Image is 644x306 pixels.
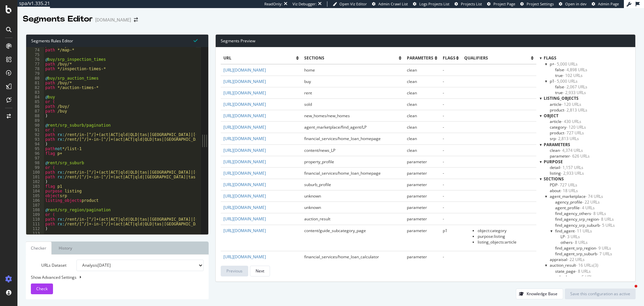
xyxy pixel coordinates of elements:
[407,193,427,199] span: parameter
[23,13,93,25] div: Segments Editor
[223,101,266,107] a: [URL][DOMAIN_NAME]
[413,1,449,7] a: Logs Projects List
[461,1,482,6] span: Projects List
[555,67,587,73] span: Click to filter flags on p+/false
[443,55,456,61] span: flags
[407,113,417,119] span: clean
[304,159,334,165] span: property_profile
[26,132,44,137] div: 92
[561,119,581,124] span: - 430 URLs
[407,147,417,153] span: clean
[555,211,606,216] span: Click to filter sections on agent_marketplace/find_agency_others
[26,189,44,193] div: 104
[250,266,270,276] button: Next
[26,193,44,198] div: 105
[26,212,44,217] div: 109
[555,90,586,95] span: Click to filter flags on p1/true
[544,95,579,101] span: listing_objects
[527,291,557,297] div: Knowledge Base
[544,55,556,61] span: flags
[544,142,570,147] span: parameters
[304,113,350,119] span: new_homes/new_homes
[304,136,381,141] span: financial_services/home_loan_homepage
[304,254,379,260] span: financial_services/home_loan_calculator
[443,101,444,107] span: -
[26,114,44,118] div: 88
[26,90,44,95] div: 83
[560,234,580,239] span: Click to filter sections on agent_marketplace/find_agent/LP
[443,205,444,210] span: -
[573,239,588,245] span: - 8 URLs
[304,67,315,73] span: home
[550,61,578,67] span: Click to filter flags on p+ and its children
[600,222,615,228] span: - 5 URLs
[557,182,577,188] span: - 727 URLs
[560,239,588,245] span: Click to filter sections on agent_marketplace/find_agent/others
[550,165,583,170] span: Click to filter purpose on detail
[26,184,44,189] div: 103
[443,159,444,165] span: -
[564,130,584,136] span: - 727 URLs
[570,153,590,159] span: - 626 URLs
[579,274,594,280] span: - 5 URLs
[304,170,381,176] span: financial_services/home_loan_homepage
[26,217,44,222] div: 110
[478,233,534,239] li: purpose : listing
[26,274,199,280] div: Show Advanced Settings
[550,257,585,262] span: Click to filter sections on appraisal
[527,1,554,6] span: Project Settings
[580,205,595,211] span: - 4 URLs
[26,95,44,99] div: 84
[304,101,312,107] span: sold
[586,193,603,199] span: - 74 URLs
[26,71,44,76] div: 79
[550,262,593,268] span: Click to filter sections on auction_result and its children
[593,262,598,268] span: Click to filter sections on auction_result
[223,113,266,119] a: [URL][DOMAIN_NAME]
[443,136,444,141] span: -
[223,216,266,222] a: [URL][DOMAIN_NAME]
[223,254,266,260] a: [URL][DOMAIN_NAME]
[304,193,321,199] span: unknown
[550,107,587,113] span: Click to filter listing_objects on product
[407,254,427,260] span: parameter
[304,182,331,187] span: suburb_profile
[555,73,583,78] span: Click to filter flags on p+/true
[95,16,131,23] div: [DOMAIN_NAME]
[304,147,335,153] span: content/news_LP
[407,170,427,176] span: parameter
[564,67,587,73] span: - 4,898 URLs
[26,156,44,161] div: 97
[223,124,266,130] a: [URL][DOMAIN_NAME]
[26,203,44,208] div: 107
[561,170,584,176] span: - 2,933 URLs
[26,165,44,170] div: 99
[26,179,44,184] div: 102
[550,119,581,124] span: Click to filter object on article
[372,1,408,7] a: Admin Crawl List
[555,268,591,274] span: Click to filter sections on auction_result/state_page
[520,1,554,7] a: Project Settings
[26,231,44,236] div: 113
[563,90,586,95] span: - 2,933 URLs
[478,239,534,245] li: listing_objects : article
[223,228,266,233] a: [URL][DOMAIN_NAME]
[292,1,317,7] div: Viz Debugger:
[487,1,515,7] a: Project Page
[304,216,330,222] span: auction_result
[443,170,444,176] span: -
[560,147,583,153] span: - 4,374 URLs
[443,228,447,233] span: p1
[550,193,603,199] span: Click to filter sections on agent_marketplace and its children
[555,228,592,234] span: Click to filter sections on agent_marketplace/find_agent and its children
[26,170,44,175] div: 100
[407,101,417,107] span: clean
[407,216,427,222] span: parameter
[559,1,587,7] a: Open in dev
[454,1,482,7] a: Projects List
[555,216,614,222] span: Click to filter sections on agent_marketplace/find_agency_srp_region
[597,251,612,257] span: - 7 URLs
[216,35,635,47] div: Segments Preview
[576,268,591,274] span: - 8 URLs
[407,228,427,233] span: parameter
